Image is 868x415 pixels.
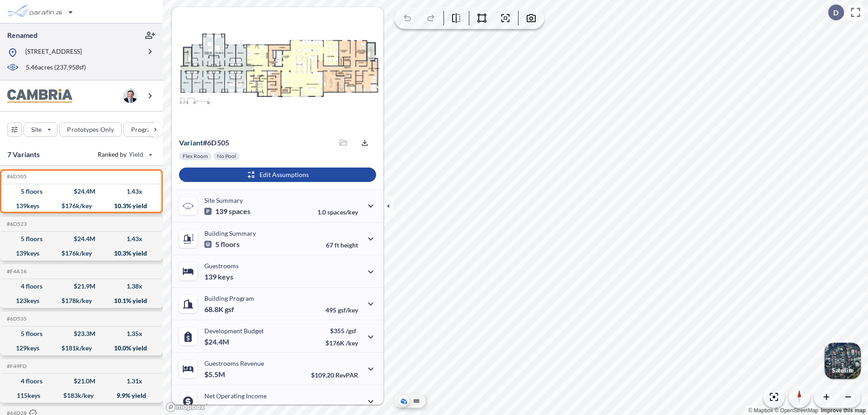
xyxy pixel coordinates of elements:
p: Prototypes Only [67,125,114,134]
button: Edit Assumptions [179,168,376,182]
p: 139 [204,207,250,216]
p: 7 Variants [7,149,40,160]
p: $24.4M [204,337,231,346]
p: 67 [326,241,358,249]
p: $109.20 [311,371,358,379]
p: 1.0 [317,208,358,216]
p: $2.5M [204,402,226,411]
button: Switcher ImageSatellite [825,343,861,379]
p: [STREET_ADDRESS] [25,47,82,58]
p: Program [131,125,156,134]
span: floors [221,240,240,249]
p: Renamed [7,30,38,40]
button: Prototypes Only [59,122,122,137]
span: height [340,241,358,249]
button: Aerial View [398,396,409,406]
p: 68.8K [204,305,234,314]
h5: Click to copy the code [5,173,27,180]
img: BrandImage [7,89,72,103]
p: Flex Room [183,153,208,160]
span: spaces [229,207,250,216]
button: Site Plan [411,396,422,406]
p: 5.46 acres ( 237,958 sf) [26,63,86,73]
p: Guestrooms [204,262,239,270]
span: ft [335,241,339,249]
p: D [833,9,839,17]
p: $176K [325,339,358,347]
p: 139 [204,272,233,281]
span: RevPAR [335,371,358,379]
p: Site [31,125,42,134]
h5: Click to copy the code [5,268,27,275]
p: No Pool [217,153,236,160]
span: margin [338,404,358,411]
p: 495 [325,306,358,314]
span: Yield [129,150,144,159]
span: spaces/key [327,208,358,216]
a: OpenStreetMap [774,407,818,414]
span: /gsf [346,327,356,335]
img: user logo [123,89,137,103]
p: Building Summary [204,229,256,237]
p: 45.0% [320,404,358,411]
span: keys [218,272,233,281]
a: Mapbox homepage [165,402,205,412]
p: $355 [325,327,358,335]
h5: Click to copy the code [5,363,27,369]
p: Satellite [832,367,854,374]
p: $5.5M [204,370,226,379]
p: Development Budget [204,327,264,335]
h5: Click to copy the code [5,316,27,322]
button: Site [24,122,57,137]
a: Improve this map [821,407,866,414]
img: Switcher Image [825,343,861,379]
button: Ranked by Yield [90,147,158,162]
p: # 6d505 [179,138,229,147]
p: Edit Assumptions [259,170,309,179]
span: /key [346,339,358,347]
p: Building Program [204,294,254,302]
span: Variant [179,138,203,147]
span: gsf [225,305,234,314]
h5: Click to copy the code [5,221,27,227]
p: Guestrooms Revenue [204,359,264,367]
p: 5 [204,240,240,249]
button: Program [123,122,172,137]
a: Mapbox [748,407,773,414]
p: Net Operating Income [204,392,267,400]
span: gsf/key [338,306,358,314]
p: Site Summary [204,196,243,204]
